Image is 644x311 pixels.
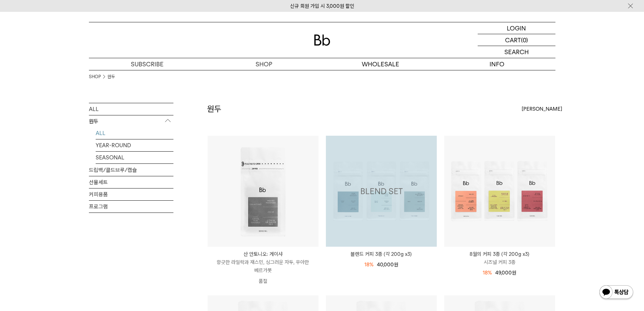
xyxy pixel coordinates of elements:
[521,34,528,46] p: (0)
[326,136,437,247] a: 블렌드 커피 3종 (각 200g x3)
[89,201,173,213] a: 프로그램
[522,105,562,113] span: [PERSON_NAME]
[512,270,516,276] span: 원
[483,269,492,277] div: 18%
[507,22,526,34] p: LOGIN
[394,262,398,268] span: 원
[290,3,354,9] a: 신규 회원 가입 시 3,000원 할인
[206,58,322,70] a: SHOP
[444,250,555,258] p: 8월의 커피 3종 (각 200g x3)
[89,103,173,115] a: ALL
[89,115,173,128] p: 원두
[208,258,318,274] p: 향긋한 라일락과 재스민, 싱그러운 자두, 우아한 베르가못
[326,136,437,247] img: 1000001179_add2_053.png
[504,46,529,58] p: SEARCH
[208,250,318,274] a: 산 안토니오: 게이샤 향긋한 라일락과 재스민, 싱그러운 자두, 우아한 베르가못
[89,58,206,70] a: SUBSCRIBE
[207,103,221,115] h2: 원두
[364,261,374,269] div: 18%
[89,73,101,80] a: SHOP
[89,176,173,188] a: 선물세트
[444,250,555,266] a: 8월의 커피 3종 (각 200g x3) 시즈널 커피 3종
[96,152,173,163] a: SEASONAL
[478,34,555,46] a: CART (0)
[108,73,115,80] a: 원두
[326,250,437,258] a: 블렌드 커피 3종 (각 200g x3)
[208,274,318,288] p: 품절
[314,35,330,46] img: 로고
[96,139,173,151] a: YEAR-ROUND
[444,258,555,266] p: 시즈널 커피 3종
[208,250,318,258] p: 산 안토니오: 게이샤
[444,136,555,247] img: 8월의 커피 3종 (각 200g x3)
[599,285,634,301] img: 카카오톡 채널 1:1 채팅 버튼
[377,262,398,268] span: 40,000
[89,188,173,200] a: 커피용품
[208,136,318,247] img: 산 안토니오: 게이샤
[322,58,439,70] p: WHOLESALE
[439,58,555,70] p: INFO
[89,164,173,176] a: 드립백/콜드브루/캡슐
[96,127,173,139] a: ALL
[495,270,516,276] span: 49,000
[505,34,521,46] p: CART
[478,22,555,34] a: LOGIN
